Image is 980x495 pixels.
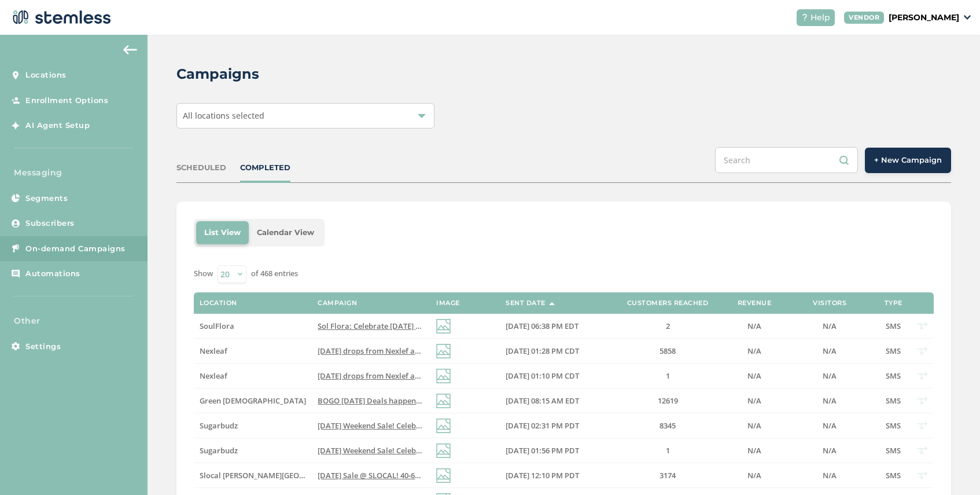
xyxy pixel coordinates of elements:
[660,470,676,481] span: 3174
[25,243,126,255] span: On-demand Campaigns
[747,420,761,431] span: N/A
[200,346,227,356] span: Nexleaf
[882,396,905,406] label: SMS
[789,471,870,481] label: N/A
[318,470,856,481] span: [DATE] Sale @ SLOCAL! 40-65% off everything 8/28-9/1. Only at our [PERSON_NAME][GEOGRAPHIC_DATA] ...
[200,299,237,307] label: Location
[436,443,451,458] img: icon-img-d887fa0c.svg
[506,420,579,431] span: [DATE] 02:31 PM PDT
[886,420,901,431] span: SMS
[747,371,761,381] span: N/A
[810,12,830,24] span: Help
[801,14,808,21] img: icon-help-white-03924b79.svg
[666,445,670,456] span: 1
[823,420,837,431] span: N/A
[747,346,761,356] span: N/A
[436,369,451,383] img: icon-img-d887fa0c.svg
[886,470,901,481] span: SMS
[549,302,555,305] img: icon-sort-1e1d7615.svg
[789,321,870,331] label: N/A
[886,321,901,331] span: SMS
[882,471,905,481] label: SMS
[616,371,720,381] label: 1
[25,95,108,107] span: Enrollment Options
[616,396,720,406] label: 12619
[318,371,621,381] span: [DATE] drops from Nexlef and Live Source! Tap link for more info Reply END to cancel
[318,395,887,406] span: BOGO [DATE] Deals happening all weekend long at [DEMOGRAPHIC_DATA]! Plus come visit [DATE] for 30...
[436,394,451,408] img: icon-img-d887fa0c.svg
[506,346,579,356] span: [DATE] 01:28 PM CDT
[436,299,460,307] label: Image
[823,395,837,406] span: N/A
[200,395,306,406] span: Green [DEMOGRAPHIC_DATA]
[660,346,676,356] span: 5858
[200,371,307,381] label: Nexleaf
[318,445,762,456] span: [DATE] Weekend Sale! Celebrate the long weekend with unbeatable deals at Sugar B’s! Order now bel...
[318,371,425,381] label: Labor Day drops from Nexlef and Live Source! Tap link for more info Reply END to cancel
[789,421,870,431] label: N/A
[747,395,761,406] span: N/A
[731,321,778,331] label: N/A
[506,445,579,456] span: [DATE] 01:56 PM PDT
[865,148,951,173] button: + New Campaign
[747,321,761,331] span: N/A
[616,421,720,431] label: 8345
[506,471,604,481] label: 08/29/2025 12:10 PM PDT
[886,395,901,406] span: SMS
[885,299,902,307] label: Type
[731,346,778,356] label: N/A
[506,371,604,381] label: 08/30/2025 01:10 PM CDT
[889,12,959,24] p: [PERSON_NAME]
[25,193,68,204] span: Segments
[436,344,451,358] img: icon-img-d887fa0c.svg
[731,446,778,456] label: N/A
[318,420,762,431] span: [DATE] Weekend Sale! Celebrate the long weekend with unbeatable deals at Sugar B’s! Order now bel...
[318,471,425,481] label: Labor Day Sale @ SLOCAL! 40-65% off everything 8/28-9/1. Only at our Grover Beach store. Order on...
[506,446,604,456] label: 08/29/2025 01:56 PM PDT
[844,12,884,24] div: VENDOR
[200,420,238,431] span: Sugarbudz
[318,346,425,356] label: Labor Day drops from Nexlef and Live Source! Tap link for more info Reply END to cancel
[318,421,425,431] label: Labor Day Weekend Sale! Celebrate the long weekend with unbeatable deals at Sugar B’s! Order now ...
[200,396,307,406] label: Green Buddha
[123,45,137,54] img: icon-arrow-back-accent-c549486e.svg
[823,470,837,481] span: N/A
[240,162,290,174] div: COMPLETED
[666,321,670,331] span: 2
[318,321,425,331] label: Sol Flora: Celebrate Labor Day w/ 30% OFF or more storewide Mon 9/1 ONLY! Pre-orders start 9pm to...
[506,371,579,381] span: [DATE] 01:10 PM CDT
[666,371,670,381] span: 1
[616,346,720,356] label: 5858
[200,321,307,331] label: SoulFlora
[196,221,249,244] li: List View
[886,371,901,381] span: SMS
[882,371,905,381] label: SMS
[789,371,870,381] label: N/A
[249,221,322,244] li: Calendar View
[436,419,451,433] img: icon-img-d887fa0c.svg
[200,321,234,331] span: SoulFlora
[882,321,905,331] label: SMS
[318,446,425,456] label: Labor Day Weekend Sale! Celebrate the long weekend with unbeatable deals at Sugar B’s! Order now ...
[660,420,676,431] span: 8345
[25,69,67,81] span: Locations
[506,396,604,406] label: 08/30/2025 08:15 AM EDT
[25,341,61,353] span: Settings
[9,6,111,29] img: logo-dark-0685b13c.svg
[964,15,971,20] img: icon_down-arrow-small-66adaf34.svg
[25,268,80,280] span: Automations
[823,371,837,381] span: N/A
[882,346,905,356] label: SMS
[200,471,307,481] label: Slocal Root - Grover Beach
[747,470,761,481] span: N/A
[506,321,579,331] span: [DATE] 06:38 PM EDT
[506,395,579,406] span: [DATE] 08:15 AM EDT
[823,346,837,356] span: N/A
[506,421,604,431] label: 08/29/2025 02:31 PM PDT
[616,471,720,481] label: 3174
[200,346,307,356] label: Nexleaf
[738,299,772,307] label: Revenue
[747,445,761,456] span: N/A
[506,321,604,331] label: 08/31/2025 06:38 PM EDT
[886,346,901,356] span: SMS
